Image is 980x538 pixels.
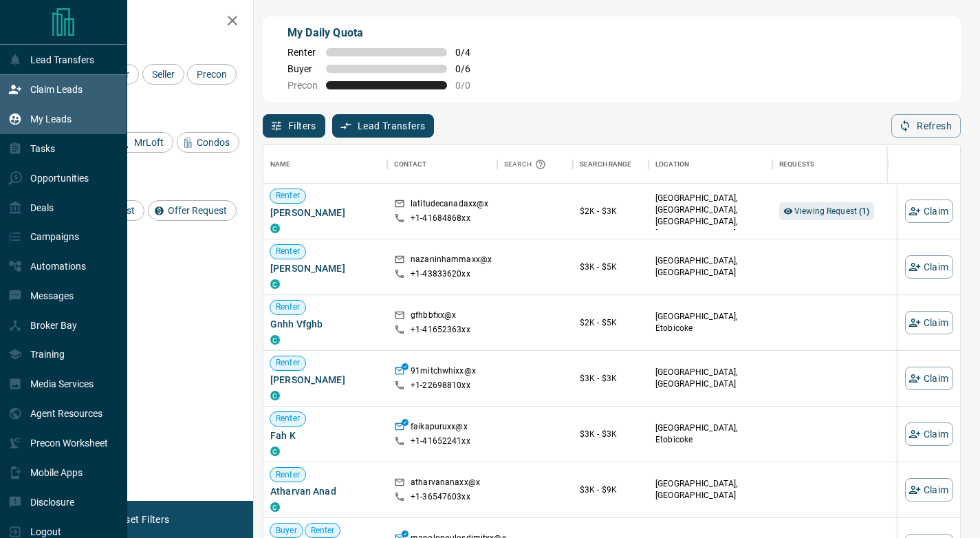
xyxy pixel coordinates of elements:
button: Claim [905,311,953,334]
p: +1- 43833620xx [411,268,470,280]
span: Renter [270,357,305,369]
p: nazaninhammaxx@x [411,254,492,268]
p: [GEOGRAPHIC_DATA], [GEOGRAPHIC_DATA] [655,478,765,502]
p: +1- 41684868xx [411,213,470,224]
span: [PERSON_NAME] [270,206,380,219]
p: +1- 41652241xx [411,435,470,447]
p: atharvananaxx@x [411,477,480,491]
div: Requests [779,145,814,184]
div: Location [649,145,772,184]
span: Renter [270,413,305,424]
p: My Daily Quota [287,25,486,41]
div: Name [270,145,291,184]
span: 0 / 0 [455,80,486,91]
div: Seller [142,64,184,85]
div: Search [504,145,549,184]
button: Claim [905,478,953,502]
p: [GEOGRAPHIC_DATA], [GEOGRAPHIC_DATA] [655,255,765,279]
span: 0 / 4 [455,47,486,58]
div: condos.ca [270,279,280,289]
p: +1- 22698810xx [411,380,470,391]
p: gfhbbfxx@x [411,310,456,324]
p: [GEOGRAPHIC_DATA], [GEOGRAPHIC_DATA], [GEOGRAPHIC_DATA], [GEOGRAPHIC_DATA] | [GEOGRAPHIC_DATA] [655,193,765,252]
span: Gnhh Vfghb [270,317,380,331]
div: condos.ca [270,224,280,233]
span: Fah K [270,429,380,442]
button: Reset Filters [105,508,178,531]
div: condos.ca [270,335,280,345]
p: $3K - $3K [580,428,642,440]
p: $3K - $3K [580,372,642,385]
span: Renter [270,246,305,257]
p: [GEOGRAPHIC_DATA], Etobicoke [655,311,765,334]
span: Seller [147,69,179,80]
div: Offer Request [148,200,237,221]
p: $2K - $3K [580,205,642,217]
div: condos.ca [270,446,280,456]
p: +1- 36547603xx [411,491,470,503]
p: 91mitchwhixx@x [411,365,476,380]
p: [GEOGRAPHIC_DATA], Etobicoke [655,422,765,446]
span: Condos [192,137,235,148]
div: Condos [177,132,239,153]
span: Renter [270,190,305,202]
p: $3K - $5K [580,261,642,273]
span: [PERSON_NAME] [270,261,380,275]
p: [GEOGRAPHIC_DATA], [GEOGRAPHIC_DATA] [655,367,765,390]
div: Location [655,145,689,184]
span: Precon [192,69,232,80]
button: Lead Transfers [332,114,435,138]
span: Renter [270,301,305,313]
p: $3K - $9K [580,484,642,496]
p: faikapuruxx@x [411,421,468,435]
div: Requests [772,145,896,184]
p: +1- 41652363xx [411,324,470,336]
div: condos.ca [270,391,280,400]
button: Claim [905,422,953,446]
div: Search Range [573,145,649,184]
p: $2K - $5K [580,316,642,329]
span: Renter [270,469,305,481]
h2: Filters [44,14,239,30]
span: Buyer [287,63,318,74]
div: Precon [187,64,237,85]
button: Claim [905,367,953,390]
span: 0 / 6 [455,63,486,74]
span: Viewing Request [794,206,870,216]
div: MrLoft [114,132,173,153]
span: Atharvan Anad [270,484,380,498]
span: Precon [287,80,318,91]
button: Filters [263,114,325,138]
strong: ( 1 ) [859,206,869,216]
button: Claim [905,255,953,279]
button: Refresh [891,114,961,138]
span: Renter [287,47,318,58]
span: Renter [305,525,340,537]
div: condos.ca [270,502,280,512]
div: Contact [387,145,497,184]
div: Viewing Request (1) [779,202,874,220]
span: Buyer [270,525,303,537]
p: latitudecanadaxx@x [411,198,488,213]
div: Name [263,145,387,184]
span: [PERSON_NAME] [270,373,380,387]
div: Contact [394,145,426,184]
span: MrLoft [129,137,168,148]
span: Offer Request [163,205,232,216]
button: Claim [905,200,953,223]
div: Search Range [580,145,632,184]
